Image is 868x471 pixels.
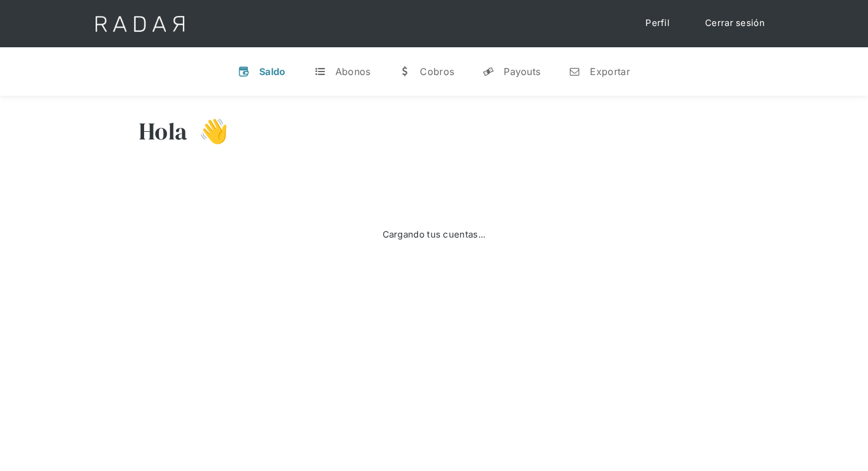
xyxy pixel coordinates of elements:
[504,66,540,77] div: Payouts
[569,66,580,77] div: n
[187,116,229,146] h3: 👋
[693,12,776,35] a: Cerrar sesión
[139,116,187,146] h3: Hola
[259,66,286,77] div: Saldo
[420,66,454,77] div: Cobros
[314,66,326,77] div: t
[482,66,494,77] div: y
[590,66,629,77] div: Exportar
[238,66,250,77] div: v
[335,66,371,77] div: Abonos
[399,66,410,77] div: w
[634,12,681,35] a: Perfil
[383,228,486,242] div: Cargando tus cuentas...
